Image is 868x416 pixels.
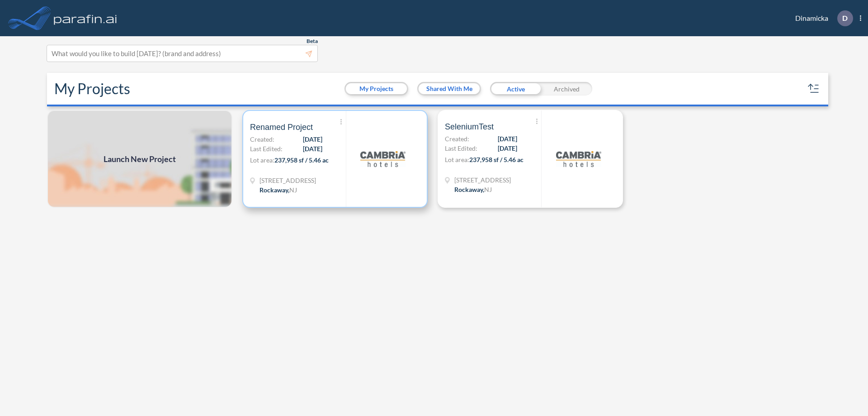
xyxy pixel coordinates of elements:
[250,156,274,164] span: Lot area:
[52,9,119,27] img: logo
[469,156,524,163] span: 237,958 sf / 5.46 ac
[419,83,480,94] button: Shared With Me
[250,144,283,153] span: Last Edited:
[445,156,469,163] span: Lot area:
[498,143,517,153] span: [DATE]
[303,134,322,144] span: [DATE]
[445,143,477,153] span: Last Edited:
[259,185,297,195] div: Rockaway, NJ
[490,82,541,96] div: Active
[104,153,176,165] span: Launch New Project
[782,10,861,26] div: Dinamicka
[541,82,592,96] div: Archived
[454,175,511,185] span: 321 Mt Hope Ave
[47,110,232,208] img: add
[47,110,232,208] a: Launch New Project
[259,176,316,185] span: 321 Mt Hope Ave
[498,134,517,143] span: [DATE]
[346,83,407,94] button: My Projects
[445,121,494,132] span: SeleniumTest
[807,81,821,96] button: sort
[454,185,492,194] div: Rockaway, NJ
[307,38,318,45] span: Beta
[842,14,848,22] p: D
[303,144,322,153] span: [DATE]
[54,80,130,97] h2: My Projects
[556,136,601,182] img: logo
[250,134,274,144] span: Created:
[259,186,289,194] span: Rockaway ,
[250,122,313,133] span: Renamed Project
[445,134,469,143] span: Created:
[484,186,492,193] span: NJ
[274,156,329,164] span: 237,958 sf / 5.46 ac
[454,186,484,193] span: Rockaway ,
[289,186,297,194] span: NJ
[360,136,406,182] img: logo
